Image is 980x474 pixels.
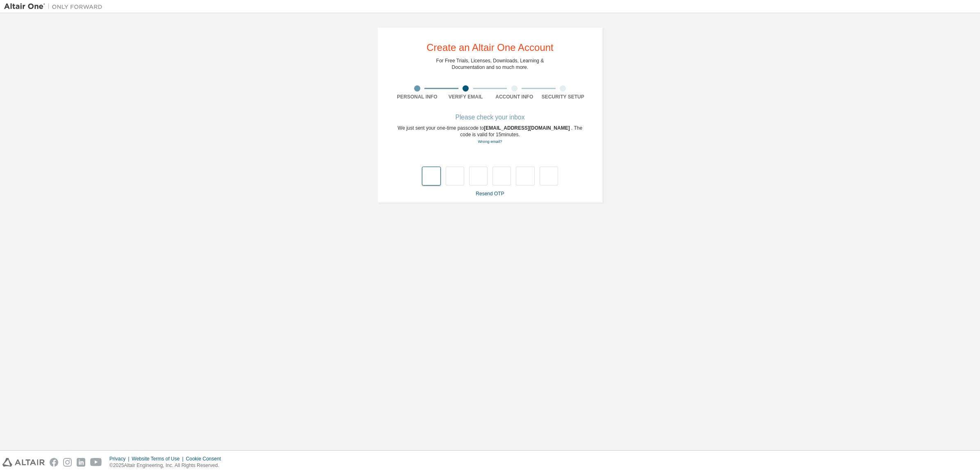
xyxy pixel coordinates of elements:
div: Please check your inbox [393,115,587,120]
a: Resend OTP [476,191,504,197]
img: youtube.svg [90,458,102,467]
p: © 2025 Altair Engineering, Inc. All Rights Reserved. [109,462,226,469]
div: Create an Altair One Account [426,43,554,53]
div: For Free Trials, Licenses, Downloads, Learning & Documentation and so much more. [436,57,544,71]
img: facebook.svg [50,458,58,467]
div: We just sent your one-time passcode to . The code is valid for 15 minutes. [393,125,587,145]
div: Security Setup [539,94,588,100]
div: Cookie Consent [186,456,226,462]
img: Altair One [4,2,107,11]
div: Website Terms of Use [132,456,186,462]
span: [EMAIL_ADDRESS][DOMAIN_NAME] [484,125,571,131]
img: linkedin.svg [77,458,85,467]
div: Account Info [490,94,539,100]
img: instagram.svg [63,458,72,467]
div: Privacy [109,456,132,462]
a: Go back to the registration form [478,139,502,144]
div: Verify Email [442,94,490,100]
img: altair_logo.svg [2,458,45,467]
div: Personal Info [393,94,442,100]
